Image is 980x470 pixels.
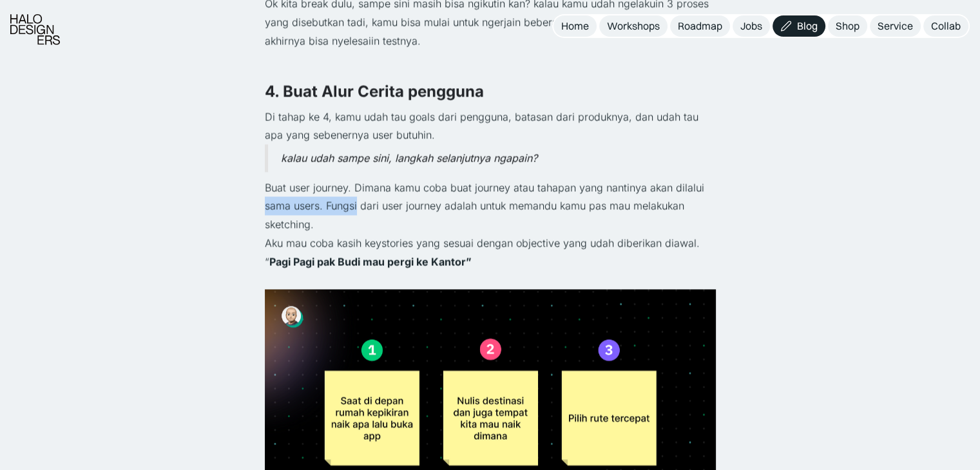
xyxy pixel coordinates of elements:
div: Home [561,19,589,33]
p: Buat user journey. Dimana kamu coba buat journey atau tahapan yang nantinya akan dilalui sama use... [265,178,716,234]
p: ‍ [265,271,716,290]
a: Home [553,15,597,37]
div: Service [878,19,913,33]
a: Roadmap [670,15,730,37]
a: Workshops [599,15,668,37]
a: Shop [828,15,867,37]
div: Jobs [740,19,762,33]
strong: 4. Buat Alur Cerita pengguna [265,82,484,100]
div: Blog [797,19,818,33]
em: kalau udah sampe sini, langkah selanjutnya ngapain? [281,151,537,164]
a: Collab [923,15,968,37]
div: Workshops [607,19,660,33]
p: Di tahap ke 4, kamu udah tau goals dari pengguna, batasan dari produknya, dan udah tau apa yang s... [265,108,716,145]
p: ‍ [265,50,716,69]
div: Collab [931,19,961,33]
a: Service [870,15,921,37]
strong: Pagi Pagi pak Budi mau pergi ke Kantor” [269,255,472,268]
p: “ [265,252,716,271]
div: Roadmap [678,19,722,33]
a: Jobs [733,15,770,37]
div: Shop [836,19,860,33]
a: Blog [773,15,825,37]
p: Aku mau coba kasih keystories yang sesuai dengan objective yang udah diberikan diawal. [265,234,716,252]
